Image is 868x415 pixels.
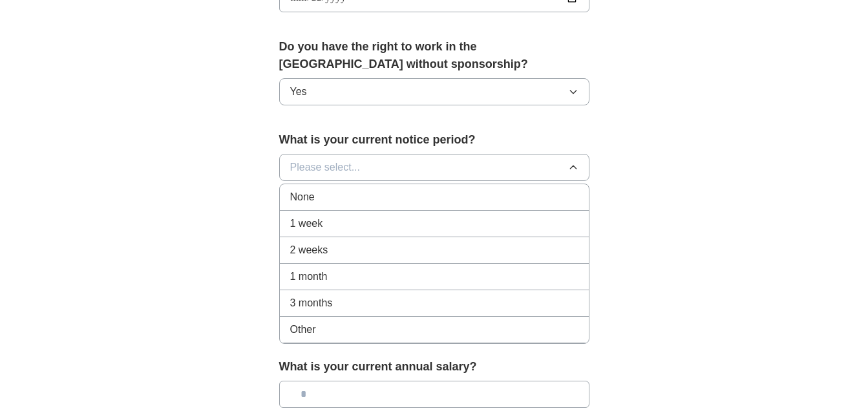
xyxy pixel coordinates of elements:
span: 1 week [290,216,323,231]
button: Please select... [279,154,589,181]
span: 2 weeks [290,242,328,258]
span: Yes [290,84,307,100]
span: Please select... [290,160,361,175]
span: 1 month [290,269,328,284]
label: What is your current annual salary? [279,358,589,376]
span: Other [290,322,316,337]
button: Yes [279,78,589,105]
span: 3 months [290,295,333,311]
label: What is your current notice period? [279,131,589,149]
label: Do you have the right to work in the [GEOGRAPHIC_DATA] without sponsorship? [279,38,589,73]
span: None [290,189,315,205]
